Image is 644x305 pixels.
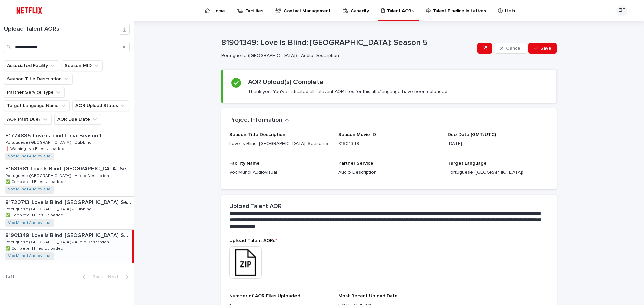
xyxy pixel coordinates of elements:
[448,161,487,166] span: Target Language
[108,275,123,279] span: Next
[72,100,129,111] button: AOR Upload Status
[338,132,376,137] span: Season Movie ID
[54,114,101,125] button: AOR Due Date
[5,178,65,184] p: ✅ Complete: 1 Files Uploaded
[4,74,73,84] button: Season Title Description
[229,169,330,176] p: Vox Mundi Audiovisual
[338,294,398,298] span: Most Recent Upload Date
[88,275,103,279] span: Back
[448,132,496,137] span: Due Date (GMT/UTC)
[229,238,277,243] span: Upload Talent AORs
[8,254,51,258] a: Vox Mundi Audiovisual
[506,46,521,51] span: Cancel
[495,43,527,54] button: Cancel
[4,42,130,52] input: Search
[13,4,45,17] img: ifQbXi3ZQGMSEF7WDB7W
[4,60,59,71] button: Associated Facility
[4,114,52,125] button: AOR Past Due?
[229,140,330,147] p: Love Is Blind: [GEOGRAPHIC_DATA]: Season 5
[229,117,290,124] button: Project Information
[448,140,549,147] p: [DATE]
[5,131,103,139] p: 81774885: Love is blind Italia: Season 1
[4,100,70,111] button: Target Language Name
[5,231,131,239] p: 81901349: Love Is Blind: [GEOGRAPHIC_DATA]: Season 5
[248,78,323,86] h2: AOR Upload(s) Complete
[229,161,260,166] span: Facility Name
[229,132,285,137] span: Season Title Description
[4,26,119,33] h1: Upload Talent AORs
[5,206,93,212] p: Portuguese ([GEOGRAPHIC_DATA]) - Dubbing
[229,117,282,124] h2: Project Information
[221,53,472,59] p: Portuguese ([GEOGRAPHIC_DATA]) - Audio Description
[5,145,66,151] p: ❗️Warning: No Files Uploaded
[62,60,103,71] button: Season MID
[8,187,51,192] a: Vox Mundi Audiovisual
[338,140,439,147] p: 81901349
[77,274,105,280] button: Back
[338,169,439,176] p: Audio Description
[4,87,65,98] button: Partner Service Type
[540,46,551,51] span: Save
[105,274,134,280] button: Next
[229,294,300,298] span: Number of AOR Files Uploaded
[8,221,51,225] a: Vox Mundi Audiovisual
[5,245,65,251] p: ✅ Complete: 1 Files Uploaded
[221,38,475,48] p: 81901349: Love Is Blind: [GEOGRAPHIC_DATA]: Season 5
[616,5,627,16] div: DF
[248,89,448,95] p: Thank you! You've indicated all relevant AOR files for this title/language have been uploaded.
[5,139,93,145] p: Portuguese ([GEOGRAPHIC_DATA]) - Dubbing
[5,198,132,206] p: 81720713: Love Is Blind: [GEOGRAPHIC_DATA]: Season 1
[448,169,549,176] p: Portuguese ([GEOGRAPHIC_DATA])
[5,172,110,178] p: Portuguese ([GEOGRAPHIC_DATA]) - Audio Description
[5,239,110,245] p: Portuguese ([GEOGRAPHIC_DATA]) - Audio Description
[5,164,132,172] p: 81681981: Love Is Blind: [GEOGRAPHIC_DATA]: Season 4
[528,43,557,54] button: Save
[338,161,373,166] span: Partner Service
[8,154,51,159] a: Vox Mundi Audiovisual
[229,203,282,210] h2: Upload Talent AOR
[5,212,65,218] p: ✅ Complete: 1 Files Uploaded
